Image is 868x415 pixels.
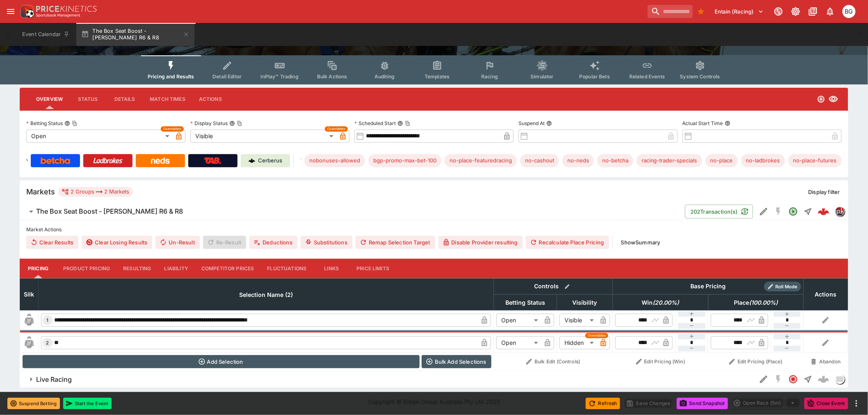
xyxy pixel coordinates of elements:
button: Close Event [804,398,848,409]
button: Links [313,259,350,278]
button: Abandon [806,355,845,368]
span: Overridden [588,333,606,338]
button: Deductions [249,236,297,249]
button: Overview [30,89,69,109]
button: Actual Start Time [725,121,731,126]
button: Edit Detail [756,372,771,387]
div: Visible [190,130,336,143]
label: Tags: [300,154,301,167]
button: Edit Pricing (Win) [615,355,706,368]
div: Betting Target: cerberus [304,154,365,167]
button: more [852,399,861,408]
span: bgp-promo-max-bet-100 [368,157,441,165]
span: racing-trader-specials [637,157,702,165]
button: Betting StatusCopy To Clipboard [64,121,70,126]
span: Place(100.00%) [725,298,787,308]
th: Controls [494,278,613,294]
span: no-place [706,157,738,165]
button: Substitutions [301,236,352,249]
button: Display filter [804,185,845,198]
img: PriceKinetics [36,6,97,12]
img: blank-silk.png [23,336,36,349]
img: blank-silk.png [23,314,36,327]
button: Copy To Clipboard [405,121,411,126]
div: Base Pricing [688,281,729,292]
span: Pricing and Results [148,73,194,80]
button: Start the Event [63,398,112,409]
img: Ladbrokes [93,157,123,164]
span: 2 [45,340,51,346]
button: Connected to PK [771,4,786,19]
button: Event Calendar [17,23,75,46]
span: nobonuses-allowed [304,157,365,165]
button: Bookmarks [694,5,708,18]
button: Display StatusCopy To Clipboard [229,121,235,126]
button: Documentation [806,4,820,19]
div: liveracing [835,374,845,384]
button: Liability [158,259,195,278]
button: Resulting [116,259,158,278]
span: 1 [45,317,50,323]
span: Overridden [327,126,345,132]
div: 2 Groups 2 Markets [62,187,130,197]
span: Racing [481,73,498,80]
div: Ben Grimstone [843,5,856,18]
button: Bulk Add Selections via CSV Data [422,355,491,368]
span: Re-Result [203,236,246,249]
p: Betting Status [26,120,63,127]
div: Betting Target: cerberus [368,154,441,167]
h5: Markets [26,187,55,196]
button: Open [786,204,801,219]
button: SGM Disabled [771,372,786,387]
img: Cerberus [249,157,255,164]
span: Simulator [531,73,554,80]
label: Market Actions [26,223,842,236]
button: Clear Results [26,236,78,249]
a: Cerberus [241,154,290,167]
span: no-cashout [520,157,559,165]
button: Un-Result [155,236,199,249]
span: Auditing [375,73,395,80]
span: Win(20.00%) [633,298,688,308]
button: Match Times [143,89,192,109]
img: Sportsbook Management [36,14,80,17]
span: no-neds [562,157,594,165]
button: Scheduled StartCopy To Clipboard [397,121,403,126]
div: Betting Target: cerberus [445,154,517,167]
img: TabNZ [204,157,222,164]
div: e5d82f62-886f-4e64-9e53-a83e66bfc39b [818,206,829,217]
span: Roll Mode [772,283,801,290]
svg: Visible [829,94,838,104]
h6: The Box Seat Boost - [PERSON_NAME] R6 & R8 [36,207,183,216]
button: Ben Grimstone [840,2,858,21]
img: liveracing [836,375,845,384]
button: Clear Losing Results [82,236,152,249]
span: Related Events [629,73,665,80]
a: e5d82f62-886f-4e64-9e53-a83e66bfc39b [815,203,832,220]
span: Templates [425,73,450,80]
img: PriceKinetics Logo [18,3,34,20]
button: Actions [192,89,229,109]
img: Betcha [41,157,70,164]
button: Straight [801,204,815,219]
span: Detail Editor [212,73,242,80]
em: ( 100.00 %) [749,298,778,308]
span: InPlay™ Trading [261,73,299,80]
button: open drawer [3,4,18,19]
button: Edit Pricing (Place) [711,355,802,368]
div: Betting Target: cerberus [788,154,842,167]
div: Open [26,130,172,143]
h6: Live Racing [36,375,72,384]
button: Closed [786,372,801,387]
button: Refresh [586,398,620,409]
div: Betting Target: cerberus [520,154,559,167]
button: Product Pricing [57,259,116,278]
button: Pricing [20,259,57,278]
button: Copy To Clipboard [237,121,242,126]
span: Selection Name (2) [230,290,302,300]
button: Bulk edit [562,281,573,292]
em: ( 20.00 %) [653,298,679,308]
div: Betting Target: cerberus [562,154,594,167]
img: pricekinetics [836,207,845,216]
svg: Open [788,207,798,217]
